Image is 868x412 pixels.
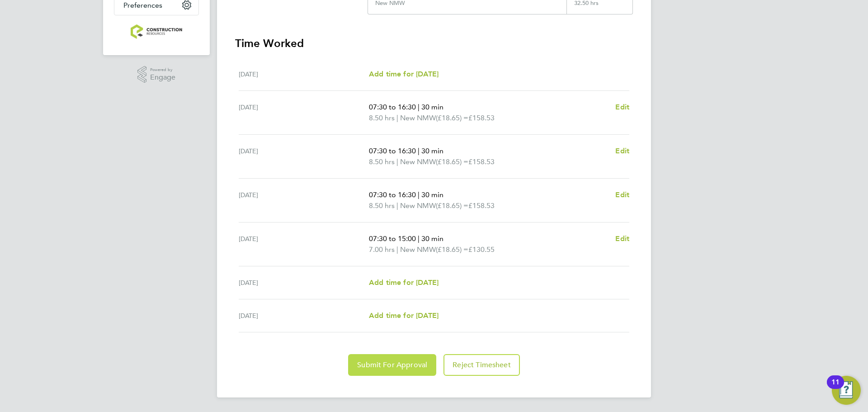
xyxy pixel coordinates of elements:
a: Add time for [DATE] [369,277,439,288]
span: (£18.65) = [436,157,468,166]
a: Edit [615,233,629,244]
span: 30 min [421,103,443,111]
span: Add time for [DATE] [369,311,439,320]
span: | [396,157,398,166]
button: Reject Timesheet [443,354,520,376]
span: 07:30 to 15:00 [369,234,416,243]
span: | [396,201,398,210]
a: Edit [615,102,629,113]
span: | [418,147,420,155]
div: [DATE] [239,277,369,288]
span: 07:30 to 16:30 [369,147,416,155]
div: 11 [831,382,840,394]
img: construction-resources-logo-retina.png [131,24,183,39]
span: £158.53 [468,114,495,122]
a: Edit [615,189,629,200]
button: Open Resource Center, 11 new notifications [832,376,861,405]
span: | [418,103,420,111]
span: Submit For Approval [357,360,427,369]
span: | [418,234,420,243]
span: Reject Timesheet [453,360,511,369]
div: [DATE] [239,189,369,211]
button: Submit For Approval [348,354,436,376]
span: 7.00 hrs [369,245,395,254]
span: £158.53 [468,157,495,166]
div: [DATE] [239,69,369,80]
div: [DATE] [239,102,369,123]
span: Engage [150,74,175,81]
span: Edit [615,234,629,243]
span: 8.50 hrs [369,201,395,210]
span: £130.55 [468,245,495,254]
span: Powered by [150,66,175,74]
span: 30 min [421,147,443,155]
span: £158.53 [468,201,495,210]
span: 30 min [421,190,443,199]
span: 30 min [421,234,443,243]
span: | [396,114,398,122]
div: [DATE] [239,233,369,255]
a: Go to home page [114,24,199,39]
span: | [396,245,398,254]
span: Edit [615,103,629,111]
span: New NMW [400,156,436,167]
span: (£18.65) = [436,114,468,122]
span: (£18.65) = [436,201,468,210]
span: Add time for [DATE] [369,70,439,78]
h3: Time Worked [235,36,633,51]
span: (£18.65) = [436,245,468,254]
span: New NMW [400,113,436,123]
a: Edit [615,146,629,156]
div: [DATE] [239,146,369,167]
a: Powered byEngage [137,66,176,83]
a: Add time for [DATE] [369,69,439,80]
span: Edit [615,190,629,199]
span: New NMW [400,200,436,211]
span: Edit [615,147,629,155]
span: 8.50 hrs [369,114,395,122]
span: Add time for [DATE] [369,278,439,287]
span: 07:30 to 16:30 [369,190,416,199]
span: New NMW [400,244,436,255]
span: | [418,190,420,199]
span: Preferences [123,1,162,9]
span: 8.50 hrs [369,157,395,166]
div: [DATE] [239,310,369,321]
span: 07:30 to 16:30 [369,103,416,111]
a: Add time for [DATE] [369,310,439,321]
